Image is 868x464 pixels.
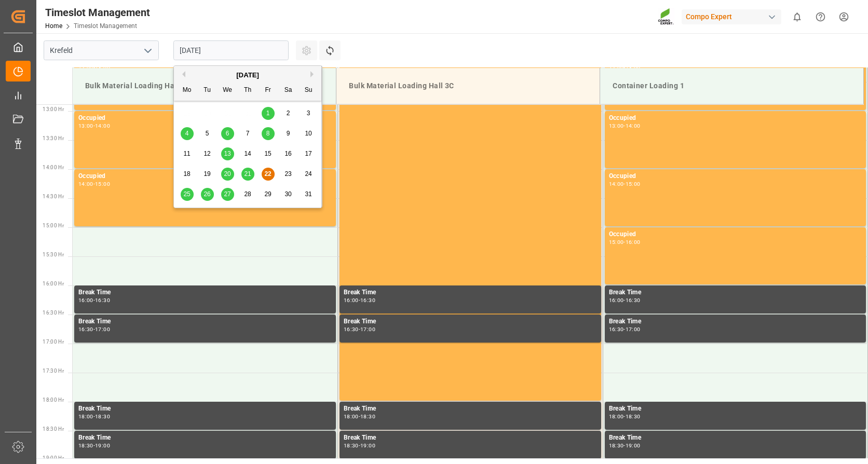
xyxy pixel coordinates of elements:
div: 14:00 [609,182,624,186]
div: 19:00 [626,443,641,448]
div: - [359,443,360,448]
div: 17:00 [626,327,641,332]
div: - [93,443,95,448]
div: Choose Wednesday, August 13th, 2025 [221,147,234,160]
div: Choose Thursday, August 28th, 2025 [241,188,254,201]
div: Mo [181,84,194,97]
div: Break Time [78,404,332,414]
div: 13:00 [78,124,93,128]
span: 14:00 Hr [43,165,64,170]
div: - [359,298,360,303]
span: 15:00 Hr [43,223,64,228]
div: 16:30 [360,298,375,303]
span: 31 [305,190,311,198]
div: [DATE] [174,70,321,80]
span: 12 [204,150,210,157]
span: 8 [266,130,270,137]
div: Bulk Material Loading Hall 3C [345,76,591,95]
div: Break Time [609,433,862,443]
div: Choose Tuesday, August 12th, 2025 [201,147,214,160]
div: Fr [262,84,275,97]
span: 26 [204,190,210,198]
span: 16:30 Hr [43,310,64,316]
div: Choose Sunday, August 17th, 2025 [302,147,315,160]
div: 16:30 [609,327,624,332]
span: 10 [305,130,311,137]
span: 16 [284,150,291,157]
div: 18:30 [95,414,110,419]
div: 18:00 [609,414,624,419]
span: 27 [224,190,230,198]
div: Break Time [78,288,332,298]
div: - [623,443,625,448]
span: 17:00 Hr [43,339,64,345]
div: 16:30 [78,327,93,332]
span: 3 [307,110,310,117]
div: - [623,240,625,244]
div: Break Time [344,317,597,327]
div: Choose Saturday, August 2nd, 2025 [282,107,295,120]
div: - [93,298,95,303]
span: 16:00 Hr [43,281,64,286]
div: Th [241,84,254,97]
span: 9 [287,130,290,137]
div: 18:00 [344,414,359,419]
span: 23 [284,170,291,178]
div: Choose Thursday, August 21st, 2025 [241,168,254,181]
div: Choose Saturday, August 9th, 2025 [282,127,295,140]
div: 18:30 [626,414,641,419]
input: Type to search/select [44,40,159,60]
div: 18:30 [609,443,624,448]
div: Choose Sunday, August 24th, 2025 [302,168,315,181]
div: 19:00 [360,443,375,448]
div: Choose Friday, August 8th, 2025 [262,127,275,140]
div: Choose Thursday, August 14th, 2025 [241,147,254,160]
div: - [623,327,625,332]
div: Choose Monday, August 18th, 2025 [181,168,194,181]
span: 19:00 Hr [43,455,64,461]
div: Su [302,84,315,97]
div: Container Loading 1 [608,76,855,95]
div: Break Time [609,404,862,414]
span: 17:30 Hr [43,368,64,374]
div: 17:00 [360,327,375,332]
div: 18:00 [78,414,93,419]
div: We [221,84,234,97]
div: 16:30 [344,327,359,332]
span: 19 [204,170,210,178]
div: 19:00 [95,443,110,448]
div: Break Time [344,433,597,443]
span: 13:30 Hr [43,135,64,141]
span: 15 [264,150,271,157]
div: 16:00 [626,240,641,244]
span: 7 [246,130,250,137]
div: Choose Sunday, August 31st, 2025 [302,188,315,201]
span: 20 [224,170,230,178]
span: 2 [287,110,290,117]
span: 15:30 Hr [43,252,64,257]
div: 15:00 [609,240,624,244]
span: 11 [183,150,190,157]
div: Choose Friday, August 1st, 2025 [262,107,275,120]
div: Choose Monday, August 11th, 2025 [181,147,194,160]
div: 16:00 [78,298,93,303]
span: 5 [206,130,209,137]
div: 16:30 [626,298,641,303]
div: Choose Wednesday, August 27th, 2025 [221,188,234,201]
div: Timeslot Management [45,5,150,20]
span: 14 [244,150,251,157]
div: Choose Tuesday, August 19th, 2025 [201,168,214,181]
div: 18:30 [78,443,93,448]
span: 29 [264,190,271,198]
div: Choose Saturday, August 23rd, 2025 [282,168,295,181]
span: 21 [244,170,251,178]
span: 18:30 Hr [43,426,64,432]
span: 30 [284,190,291,198]
div: 18:30 [344,443,359,448]
span: 18 [183,170,190,178]
img: Screenshot%202023-09-29%20at%2010.02.21.png_1712312052.png [658,8,674,26]
span: 13:00 Hr [43,106,64,112]
button: Previous Month [179,71,185,77]
div: Break Time [78,317,332,327]
div: 13:00 [609,124,624,128]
